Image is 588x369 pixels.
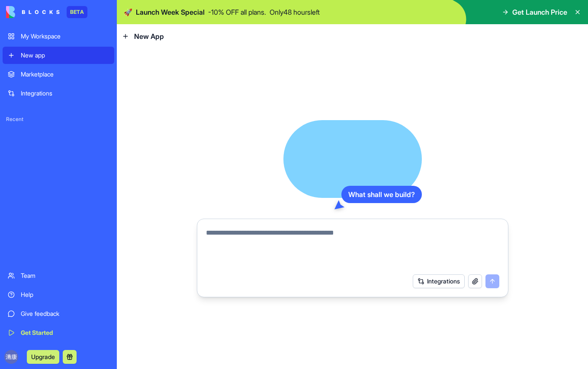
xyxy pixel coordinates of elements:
[27,350,59,364] button: Upgrade
[3,47,114,64] a: New app
[4,350,18,364] img: ACg8ocJJQgGEqV5cYl3h55lR_wx40uy4on9WekYQdaAlwSyqnQuwGSW7=s96-c
[3,267,114,284] a: Team
[21,89,109,98] div: Integrations
[6,6,60,18] img: logo
[3,28,114,45] a: My Workspace
[21,328,109,337] div: Get Started
[21,32,109,41] div: My Workspace
[21,309,109,318] div: Give feedback
[21,271,109,280] div: Team
[3,324,114,341] a: Get Started
[21,70,109,79] div: Marketplace
[3,85,114,102] a: Integrations
[512,7,567,17] span: Get Launch Price
[413,274,465,288] button: Integrations
[21,51,109,60] div: New app
[3,66,114,83] a: Marketplace
[3,116,114,123] span: Recent
[270,7,320,17] p: Only 48 hours left
[6,6,87,18] a: BETA
[134,31,164,41] span: New App
[3,305,114,322] a: Give feedback
[124,7,132,17] span: 🚀
[208,7,266,17] p: - 10 % OFF all plans.
[136,7,205,17] span: Launch Week Special
[27,352,59,361] a: Upgrade
[21,290,109,299] div: Help
[341,186,422,203] div: What shall we build?
[67,6,87,18] div: BETA
[3,286,114,303] a: Help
